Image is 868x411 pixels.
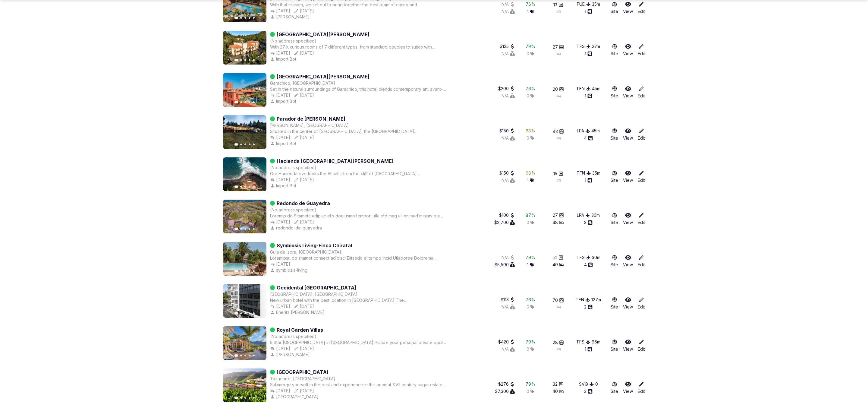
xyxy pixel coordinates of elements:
[611,128,618,141] button: Site
[591,297,601,303] button: 127m
[270,303,290,309] button: [DATE]
[623,128,633,141] a: View
[498,86,515,92] div: $200
[270,261,290,267] button: [DATE]
[552,262,558,268] span: 40
[577,170,591,176] button: TFN
[584,220,593,226] div: 3
[592,170,600,176] button: 35m
[623,255,633,268] a: View
[585,8,592,14] button: 1
[234,270,238,272] button: Go to slide 1
[577,212,590,218] div: LPA
[249,101,250,103] button: Go to slide 4
[526,212,535,218] button: 87%
[270,207,316,213] button: (No address specified)
[270,267,309,273] div: symbiosis-living
[584,304,593,310] button: 2
[294,50,314,56] button: [DATE]
[223,157,266,191] img: Featured image for Hacienda El Terrero
[240,355,242,356] button: Go to slide 2
[502,8,515,14] button: N/A
[223,284,266,318] img: Featured image for Occidental Las Palmas
[495,262,515,268] button: $5,500
[577,43,591,49] button: TFS
[611,339,618,352] a: Site
[270,98,297,104] button: Import Bot
[270,141,297,147] div: Import Bot
[592,339,600,345] div: 66 m
[623,1,633,14] a: View
[240,101,242,103] button: Go to slide 2
[591,297,601,303] div: 127 m
[502,177,515,183] button: N/A
[553,255,563,261] button: 21
[270,165,316,171] button: (No address specified)
[498,339,515,345] div: $420
[253,186,255,188] button: Go to slide 5
[240,59,242,61] button: Go to slide 2
[526,128,535,134] button: 68%
[553,171,557,177] span: 15
[611,212,618,226] a: Site
[499,128,515,134] button: $150
[270,8,290,14] div: [DATE]
[253,270,255,272] button: Go to slide 5
[223,242,266,276] img: Featured image for Symbiosis Living-Finca Chiratal
[526,86,535,92] button: 76%
[277,284,356,291] a: Occidental [GEOGRAPHIC_DATA]
[270,80,335,86] button: Garachico, [GEOGRAPHIC_DATA]
[234,312,238,315] button: Go to slide 1
[240,144,242,145] button: Go to slide 2
[553,340,564,346] button: 28
[623,86,633,99] a: View
[592,255,600,261] div: 30 m
[277,368,329,376] a: [GEOGRAPHIC_DATA]
[502,93,515,99] button: N/A
[270,122,349,128] div: [PERSON_NAME], [GEOGRAPHIC_DATA]
[611,43,618,57] a: Site
[591,128,600,134] button: 45m
[638,339,645,352] a: Edit
[527,262,534,268] button: 1
[494,220,515,226] button: $2,700
[294,219,314,225] div: [DATE]
[611,86,618,99] button: Site
[584,135,593,141] div: 4
[576,339,590,345] button: TFS
[553,44,564,50] button: 27
[553,255,557,261] span: 21
[499,212,515,218] button: $100
[270,56,297,62] button: Import Bot
[502,255,515,261] button: N/A
[526,255,535,261] div: 79 %
[270,309,326,315] button: Eneritz [PERSON_NAME]
[223,200,266,233] img: Featured image for Redondo de Guayedra
[244,186,246,188] button: Go to slide 3
[234,228,238,230] button: Go to slide 1
[249,144,250,145] button: Go to slide 4
[611,297,618,310] button: Site
[526,212,535,218] div: 87 %
[576,86,591,92] button: TFN
[270,334,316,340] button: (No address specified)
[611,255,618,268] a: Site
[270,352,311,358] button: [PERSON_NAME]
[553,340,558,346] span: 28
[223,31,266,65] img: Featured image for Hotel Spa Villalba
[249,17,250,19] button: Go to slide 4
[498,381,515,387] div: $276
[244,59,246,61] button: Go to slide 3
[526,297,535,303] div: 76 %
[249,312,250,314] button: Go to slide 4
[591,212,600,218] button: 30m
[277,157,394,165] a: Hacienda [GEOGRAPHIC_DATA][PERSON_NAME]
